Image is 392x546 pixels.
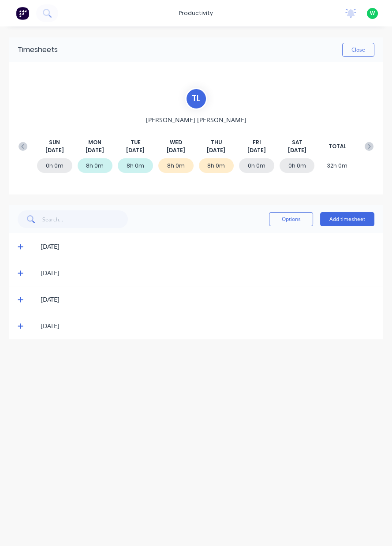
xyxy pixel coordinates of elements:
[280,158,315,173] div: 0h 0m
[320,158,355,173] div: 32h 0m
[185,88,207,110] div: T L
[342,43,374,57] button: Close
[158,158,194,173] div: 8h 0m
[41,242,374,251] div: [DATE]
[131,138,141,146] span: TUE
[370,9,375,17] span: W
[167,146,185,154] span: [DATE]
[288,146,306,154] span: [DATE]
[211,138,222,146] span: THU
[78,158,113,173] div: 8h 0m
[41,321,374,331] div: [DATE]
[207,146,225,154] span: [DATE]
[170,138,182,146] span: WED
[199,158,234,173] div: 8h 0m
[269,212,313,226] button: Options
[175,7,217,20] div: productivity
[41,295,374,304] div: [DATE]
[86,146,104,154] span: [DATE]
[146,115,246,124] span: [PERSON_NAME] [PERSON_NAME]
[252,138,261,146] span: FRI
[118,158,153,173] div: 8h 0m
[329,142,346,150] span: TOTAL
[45,146,64,154] span: [DATE]
[239,158,274,173] div: 0h 0m
[126,146,145,154] span: [DATE]
[320,212,374,226] button: Add timesheet
[37,158,72,173] div: 0h 0m
[247,146,266,154] span: [DATE]
[41,268,374,278] div: [DATE]
[292,138,302,146] span: SAT
[42,210,128,228] input: Search...
[88,138,101,146] span: MON
[49,138,60,146] span: SUN
[16,7,29,20] img: Factory
[18,45,58,55] div: Timesheets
